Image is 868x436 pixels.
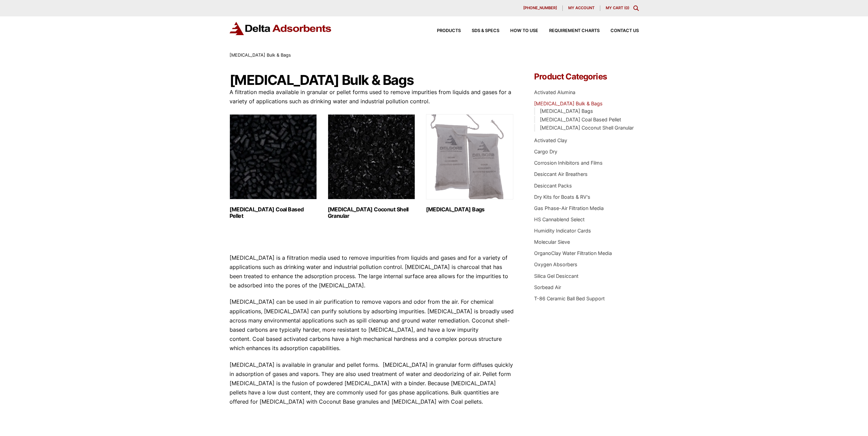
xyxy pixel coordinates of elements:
[534,205,604,211] a: Gas Phase-Air Filtration Media
[523,6,557,10] span: [PHONE_NUMBER]
[230,206,317,219] h2: [MEDICAL_DATA] Coal Based Pellet
[328,114,415,219] a: Visit product category Activated Carbon Coconut Shell Granular
[540,108,593,114] a: [MEDICAL_DATA] Bags
[534,284,561,290] a: Sorbead Air
[534,160,603,166] a: Corrosion Inhibitors and Films
[633,5,639,11] div: Toggle Modal Content
[568,6,594,10] span: My account
[610,29,639,33] span: Contact Us
[426,114,513,213] a: Visit product category Activated Carbon Bags
[510,29,538,33] span: How to Use
[538,29,600,33] a: Requirement Charts
[534,296,605,301] a: T-86 Ceramic Ball Bed Support
[230,114,317,199] img: Activated Carbon Coal Based Pellet
[230,114,317,219] a: Visit product category Activated Carbon Coal Based Pellet
[534,228,591,234] a: Humidity Indicator Cards
[600,29,639,33] a: Contact Us
[437,29,461,33] span: Products
[230,52,291,58] span: [MEDICAL_DATA] Bulk & Bags
[230,360,514,407] p: [MEDICAL_DATA] is available in granular and pellet forms. [MEDICAL_DATA] in granular form diffuse...
[230,73,514,88] h1: [MEDICAL_DATA] Bulk & Bags
[626,5,628,10] span: 0
[549,29,600,33] span: Requirement Charts
[230,253,514,290] p: [MEDICAL_DATA] is a filtration media used to remove impurities from liquids and gases and for a v...
[534,89,575,95] a: Activated Alumina
[426,29,461,33] a: Products
[534,149,557,154] a: Cargo Dry
[534,171,588,177] a: Desiccant Air Breathers
[534,216,585,222] a: HS Cannablend Select
[328,114,415,199] img: Activated Carbon Coconut Shell Granular
[540,125,634,131] a: [MEDICAL_DATA] Coconut Shell Granular
[518,5,563,11] a: [PHONE_NUMBER]
[328,206,415,219] h2: [MEDICAL_DATA] Coconut Shell Granular
[230,88,514,106] p: A filtration media available in granular or pellet forms used to remove impurities from liquids a...
[534,250,612,256] a: OrganoClay Water Filtration Media
[534,194,590,200] a: Dry Kits for Boats & RV's
[563,5,600,11] a: My account
[426,206,513,213] h2: [MEDICAL_DATA] Bags
[606,5,629,10] a: My Cart (0)
[461,29,499,33] a: SDS & SPECS
[534,239,570,245] a: Molecular Sieve
[534,137,567,143] a: Activated Clay
[534,73,638,81] h4: Product Categories
[534,183,572,189] a: Desiccant Packs
[472,29,499,33] span: SDS & SPECS
[426,114,513,199] img: Activated Carbon Bags
[534,273,578,279] a: Silica Gel Desiccant
[534,261,577,267] a: Oxygen Absorbers
[540,117,621,122] a: [MEDICAL_DATA] Coal Based Pellet
[499,29,538,33] a: How to Use
[534,101,603,106] a: [MEDICAL_DATA] Bulk & Bags
[230,22,332,35] img: Delta Adsorbents
[230,297,514,353] p: [MEDICAL_DATA] can be used in air purification to remove vapors and odor from the air. For chemic...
